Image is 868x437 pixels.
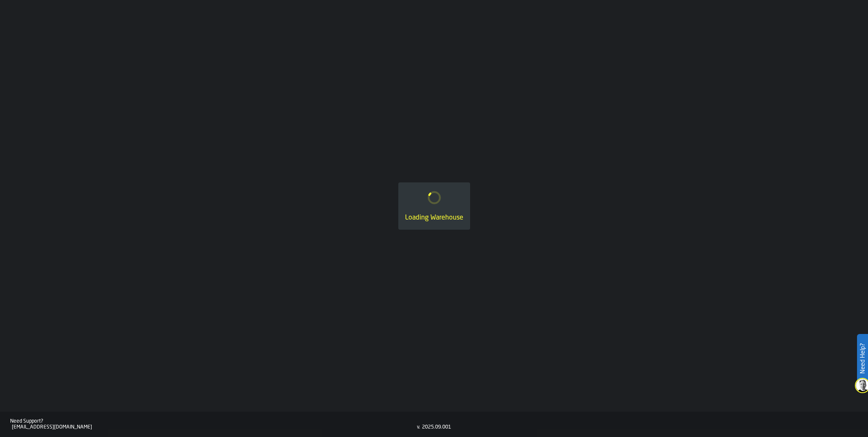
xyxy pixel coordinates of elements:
label: Need Help? [858,335,867,382]
div: Need Support? [10,418,417,424]
a: Need Support?[EMAIL_ADDRESS][DOMAIN_NAME] [10,418,417,430]
div: [EMAIL_ADDRESS][DOMAIN_NAME] [12,424,417,430]
div: v. [417,424,420,430]
div: Loading Warehouse [405,213,463,223]
div: 2025.09.001 [422,424,451,430]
